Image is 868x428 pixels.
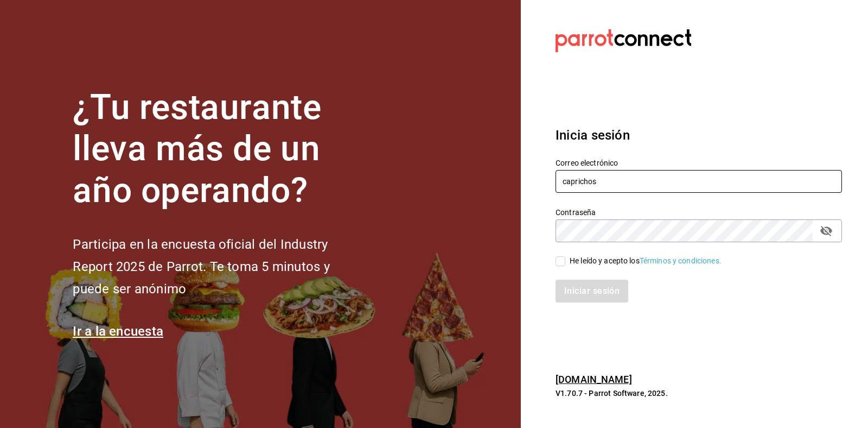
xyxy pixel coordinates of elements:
[73,324,163,339] a: Ir a la encuesta
[556,388,842,399] p: V1.70.7 - Parrot Software, 2025.
[73,234,366,300] h2: Participa en la encuesta oficial del Industry Report 2025 de Parrot. Te toma 5 minutos y puede se...
[556,125,842,145] h3: Inicia sesión
[73,87,366,212] h1: ¿Tu restaurante lleva más de un año operando?
[556,170,842,193] input: Ingresa tu correo electrónico
[570,255,722,267] div: He leído y acepto los
[556,374,632,385] a: [DOMAIN_NAME]
[556,208,842,216] label: Contraseña
[556,159,842,166] label: Correo electrónico
[640,256,722,265] a: Términos y condiciones.
[817,222,835,240] button: passwordField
